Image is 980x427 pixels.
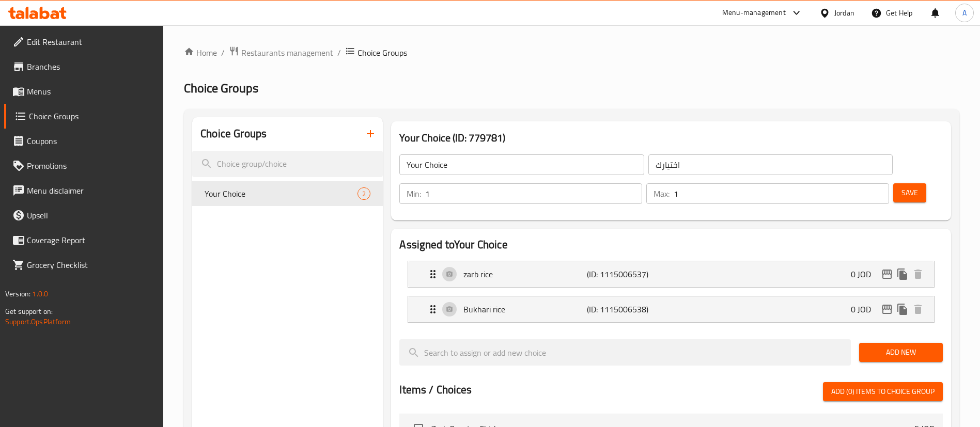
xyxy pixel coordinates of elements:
p: zarb rice [463,268,586,280]
p: (ID: 1115006538) [587,303,669,315]
button: duplicate [895,266,910,282]
span: Grocery Checklist [27,259,155,271]
h2: Items / Choices [399,382,472,398]
p: 0 JOD [851,268,879,280]
a: Home [184,46,217,59]
p: 0 JOD [851,303,879,315]
a: Choice Groups [4,104,164,129]
li: Expand [399,292,943,327]
li: Expand [399,257,943,292]
div: Expand [408,261,934,287]
span: Choice Groups [29,110,155,122]
span: Version: [5,287,30,301]
button: duplicate [895,302,910,317]
a: Support.OpsPlatform [5,315,71,328]
div: Menu-management [722,7,786,19]
span: Menus [27,85,155,98]
span: Save [901,186,918,199]
a: Branches [4,54,164,79]
a: Coverage Report [4,228,164,252]
span: Get support on: [5,305,53,318]
button: edit [879,266,895,282]
span: A [962,7,967,19]
div: Choices [357,187,370,200]
nav: breadcrumb [184,46,959,59]
span: Add (0) items to choice group [831,385,935,398]
a: Coupons [4,129,164,153]
p: Max: [654,187,670,200]
span: Menu disclaimer [27,184,155,197]
p: Bukhari rice [463,303,586,315]
span: Branches [27,60,155,73]
h2: Choice Groups [200,126,267,141]
span: Choice Groups [357,46,407,59]
a: Promotions [4,153,164,178]
input: search [399,339,851,366]
div: Jordan [834,7,854,19]
button: delete [910,266,926,282]
span: Edit Restaurant [27,36,155,48]
a: Upsell [4,203,164,228]
a: Edit Restaurant [4,29,164,54]
li: / [221,46,225,59]
button: edit [879,302,895,317]
div: Your Choice2 [192,181,383,206]
h2: Assigned to Your Choice [399,237,943,252]
span: Coupons [27,135,155,147]
span: Choice Groups [184,76,258,100]
span: Upsell [27,209,155,222]
div: Expand [408,296,934,322]
p: (ID: 1115006537) [587,268,669,280]
span: 2 [358,189,370,199]
a: Menus [4,79,164,104]
a: Grocery Checklist [4,252,164,277]
a: Restaurants management [229,46,333,59]
button: Add New [859,343,943,362]
span: Add New [867,346,935,359]
span: Promotions [27,160,155,172]
button: Save [893,183,926,202]
span: 1.0.0 [32,287,48,301]
li: / [337,46,341,59]
h3: Your Choice (ID: 779781) [399,130,943,146]
span: Restaurants management [241,46,333,59]
a: Menu disclaimer [4,178,164,203]
span: Coverage Report [27,234,155,246]
input: search [192,151,383,177]
span: Your Choice [205,187,357,200]
p: Min: [407,187,421,200]
button: delete [910,302,926,317]
button: Add (0) items to choice group [823,382,943,401]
